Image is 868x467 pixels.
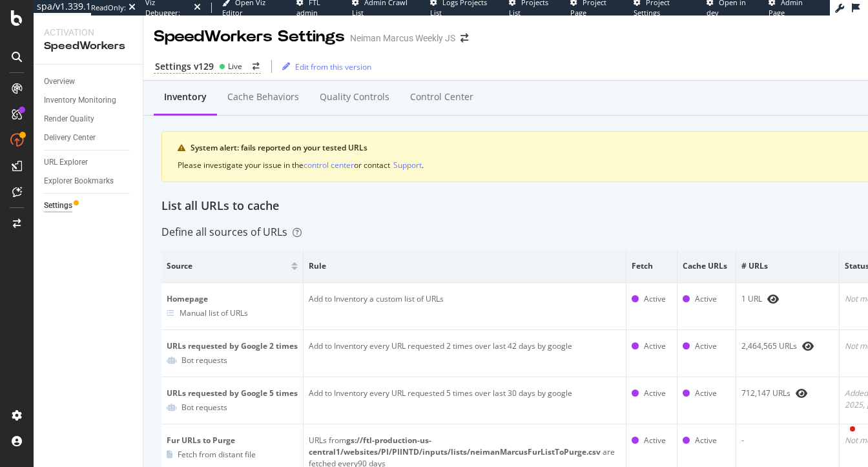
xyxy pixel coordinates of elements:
div: eye [767,294,779,304]
div: Bot requests [181,355,227,366]
div: URL Explorer [44,156,88,169]
span: Fetch [632,260,668,272]
a: Settings [44,199,134,213]
div: Live [228,61,242,72]
div: control center [304,160,354,171]
div: Delivery Center [44,131,96,145]
button: Edit from this version [277,56,371,77]
div: arrow-right-arrow-left [460,34,468,43]
td: Add to Inventory a custom list of URLs [304,283,626,330]
div: Active [695,435,717,446]
div: Neiman Marcus Weekly JS [350,32,455,45]
div: Activation [44,26,132,39]
div: Define all sources of URLs [161,225,302,240]
div: Cache behaviors [227,90,299,103]
div: SpeedWorkers [44,39,132,54]
span: # URLs [741,260,831,272]
div: Support [393,160,422,171]
a: Delivery Center [44,131,134,145]
div: Quality Controls [320,90,389,103]
div: Manual list of URLs [180,307,248,318]
div: Active [644,435,666,446]
div: URLs requested by Google 2 times [167,340,298,352]
div: 1 URL [741,293,834,305]
div: ReadOnly: [91,3,126,13]
div: 2,464,565 URLs [741,340,834,352]
td: Add to Inventory every URL requested 5 times over last 30 days by google [304,377,626,424]
span: Rule [309,260,617,272]
div: Active [644,293,666,305]
div: Fetch from distant file [178,449,256,460]
div: Active [695,340,717,352]
span: Source [167,260,288,272]
td: Add to Inventory every URL requested 2 times over last 42 days by google [304,330,626,377]
div: Settings [44,199,72,213]
div: eye [802,341,814,351]
div: Inventory Monitoring [44,94,116,107]
div: 712,147 URLs [741,388,834,399]
span: Cache URLs [683,260,727,272]
div: Overview [44,75,75,88]
a: URL Explorer [44,156,134,169]
div: Fur URLs to Purge [167,435,298,446]
a: Render Quality [44,112,134,126]
a: Explorer Bookmarks [44,174,134,188]
b: gs://ftl-production-us-central1/websites/PI/PIINTD/inputs/lists/neimanMarcusFurListToPurge.csv [309,435,601,457]
div: Active [695,388,717,399]
div: Edit from this version [295,61,371,72]
div: Homepage [167,293,298,305]
button: Support [393,159,422,171]
div: Bot requests [181,402,227,413]
div: eye [796,388,807,399]
div: Active [695,293,717,305]
div: Inventory [164,90,207,103]
div: Render Quality [44,112,94,126]
div: Settings v129 [155,60,214,73]
div: Control Center [410,90,473,103]
div: Active [644,388,666,399]
div: SpeedWorkers Settings [154,26,345,48]
a: Overview [44,75,134,88]
a: Inventory Monitoring [44,94,134,107]
div: arrow-right-arrow-left [253,63,260,70]
div: Explorer Bookmarks [44,174,114,188]
div: URLs requested by Google 5 times [167,388,298,399]
iframe: Intercom live chat [824,423,855,454]
div: Active [644,340,666,352]
button: control center [304,159,354,171]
